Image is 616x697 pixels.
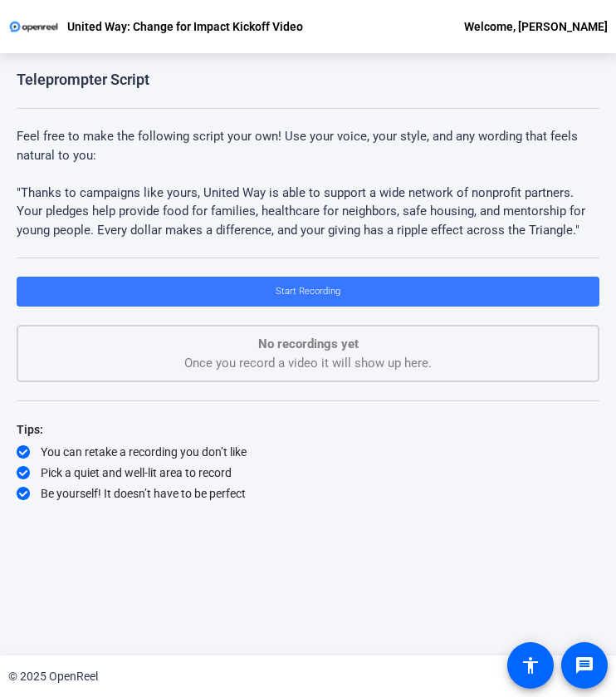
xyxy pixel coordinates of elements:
[17,277,599,307] button: Start Recording
[8,18,59,35] img: OpenReel logo
[17,444,599,460] div: You can retake a recording you don’t like
[464,17,608,37] div: Welcome, [PERSON_NAME]
[67,17,303,37] p: United Way: Change for Impact Kickoff Video
[574,655,594,675] mat-icon: message
[17,184,599,240] p: "Thanks to campaigns like yours, United Way is able to support a wide network of nonprofit partne...
[17,420,599,439] div: Tips:
[35,335,581,354] p: No recordings yet
[17,127,599,164] p: Feel free to make the following script your own! Use your voice, your style, and any wording that...
[17,485,599,502] div: Be yourself! It doesn’t have to be perfect
[35,335,581,372] div: Once you record a video it will show up here.
[276,286,340,297] span: Start Recording
[17,464,599,481] div: Pick a quiet and well-lit area to record
[521,655,540,675] mat-icon: accessibility
[8,668,98,685] div: © 2025 OpenReel
[17,70,149,90] div: Teleprompter Script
